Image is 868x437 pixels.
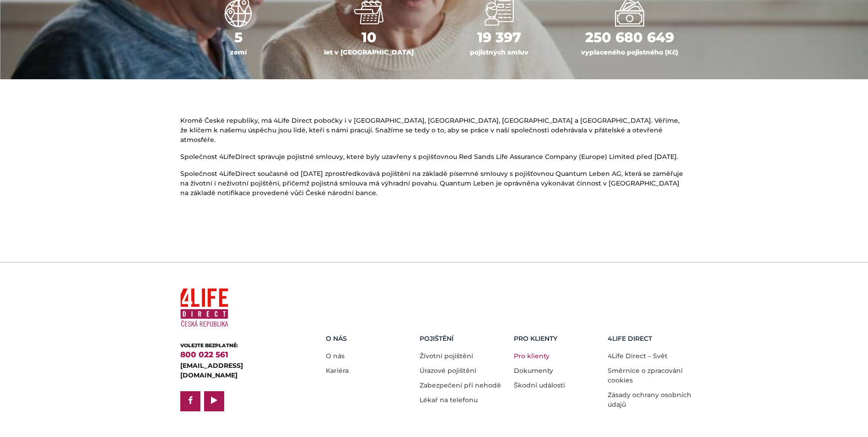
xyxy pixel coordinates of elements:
[180,116,688,145] p: Kromě České republiky, má 4Life Direct pobočky i v [GEOGRAPHIC_DATA], [GEOGRAPHIC_DATA], [GEOGRAP...
[441,27,558,48] div: 19 397
[420,366,476,375] a: Úrazové pojištění
[311,48,427,57] div: let v [GEOGRAPHIC_DATA]
[180,27,297,48] div: 5
[326,366,349,375] a: Kariéra
[180,284,228,331] img: 4Life Direct Česká republika logo
[608,352,668,360] a: 4Life Direct – Svět
[180,152,688,162] p: Společnost 4LifeDirect spravuje pojistné smlouvy, které byly uzavřeny s pojišťovnou Red Sands Lif...
[180,342,297,350] div: VOLEJTE BEZPLATNĚ:
[571,27,688,48] div: 250 680 649
[180,169,688,198] p: Společnost 4LifeDirect současně od [DATE] zprostředkovává pojištění na základě písemné smlouvy s ...
[441,48,558,57] div: pojistných smluv
[514,335,601,343] h5: Pro Klienty
[420,335,507,343] h5: Pojištění
[420,381,501,389] a: Zabezpečení při nehodě
[608,335,695,343] h5: 4LIFE DIRECT
[514,366,553,375] a: Dokumenty
[608,391,691,409] a: Zásady ochrany osobních údajů
[326,352,345,360] a: O nás
[326,335,413,343] h5: O nás
[180,361,243,379] a: [EMAIL_ADDRESS][DOMAIN_NAME]
[608,366,683,384] a: Směrnice o zpracování cookies
[571,48,688,57] div: vyplaceného pojistného (Kč)
[420,352,473,360] a: Životní pojištění
[514,352,550,360] a: Pro klienty
[420,396,478,404] a: Lékař na telefonu
[180,48,297,57] div: zemí
[311,27,427,48] div: 10
[180,350,228,359] a: 800 022 561
[514,381,565,389] a: Škodní události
